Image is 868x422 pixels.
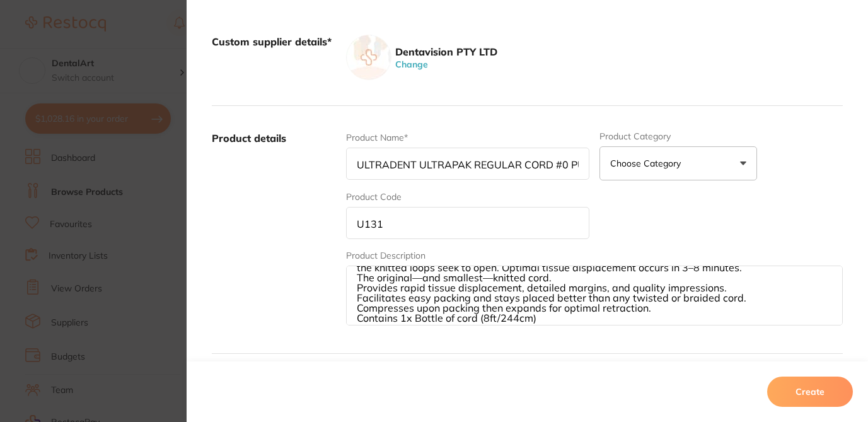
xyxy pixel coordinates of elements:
button: Change [391,59,432,70]
label: Product Code [346,192,402,202]
label: Product details [212,131,336,328]
img: supplier image [346,35,391,80]
label: Product Category [599,131,757,141]
label: Product Description [346,250,425,261]
button: Create [767,377,853,407]
label: Product Name* [346,132,408,143]
aside: Dentavision PTY LTD [391,45,497,59]
label: Custom supplier details* [212,35,336,80]
button: Choose Category [599,146,757,180]
textarea: Ultrapak cord is made of 100% cotton, knitted into thousands of tiny loops to form long, interloc... [346,266,843,325]
p: Choose Category [610,157,686,170]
